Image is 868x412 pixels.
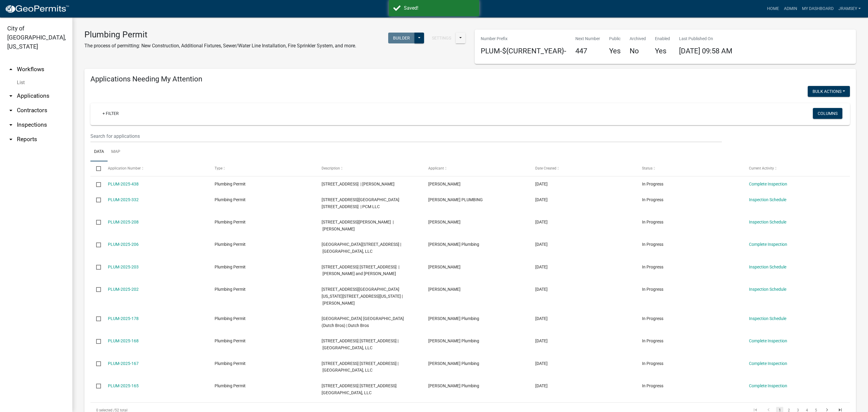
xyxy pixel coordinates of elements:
[800,3,836,14] a: My Dashboard
[102,161,209,176] datatable-header-cell: Application Number
[749,287,786,292] a: Inspection Schedule
[215,166,222,170] span: Type
[90,142,108,162] a: Data
[535,166,556,170] span: Date Created
[428,338,479,343] span: Greenwell Plumbing
[481,36,566,42] p: Number Prefix
[404,5,475,12] div: Saved!
[642,197,663,202] span: In Progress
[322,242,401,254] span: 5100 WOODSTONE CIRCLE 5100 Woodstone Circle, LOT 162 | Woodstone Creek, LLC
[428,287,461,292] span: Jerry Newkirk
[642,220,663,224] span: In Progress
[215,242,246,247] span: Plumbing Permit
[108,166,141,170] span: Application Number
[428,242,479,247] span: Greenwell Plumbing
[215,316,246,321] span: Plumbing Permit
[428,316,479,321] span: Greenwell Plumbing
[679,36,732,42] p: Last Published On
[743,161,850,176] datatable-header-cell: Current Activity
[808,86,850,97] button: Bulk Actions
[428,361,479,366] span: Greenwell Plumbing
[322,361,398,373] span: 5118 WOODSTONE CIRCLE 5118 Woodstone Circle, Lot 153 | Woodstone Creek, LLC
[215,361,246,366] span: Plumbing Permit
[7,136,14,143] i: arrow_drop_down
[655,36,670,42] p: Enabled
[535,383,548,388] span: 03/26/2025
[749,220,786,224] a: Inspection Schedule
[428,383,479,388] span: Greenwell Plumbing
[655,47,670,55] h4: Yes
[215,338,246,343] span: Plumbing Permit
[782,3,800,14] a: Admin
[209,161,316,176] datatable-header-cell: Type
[749,166,774,170] span: Current Activity
[90,75,850,84] h4: Applications Needing My Attention
[642,287,663,292] span: In Progress
[7,107,14,114] i: arrow_drop_down
[481,47,566,55] h4: PLUM-${CURRENT_YEAR}-
[215,287,246,292] span: Plumbing Permit
[535,182,548,186] span: 08/05/2025
[575,36,600,42] p: Next Number
[84,30,356,40] h3: Plumbing Permit
[108,383,139,388] a: PLUM-2025-165
[108,197,139,202] a: PLUM-2025-332
[609,47,621,55] h4: Yes
[529,161,636,176] datatable-header-cell: Date Created
[322,287,403,306] span: 1007 WASHINGTON WAY 1007 Washington Way | Justice Rick
[322,265,399,276] span: 709 Dogwood Road 709 Dogwood Road | Paige Rasheed and Paige
[609,36,621,42] p: Public
[765,3,782,14] a: Home
[535,197,548,202] span: 06/12/2025
[215,197,246,202] span: Plumbing Permit
[322,220,394,231] span: 723 MARTHA AVENUE | Herr Dorothy J
[749,361,787,366] a: Complete Inspection
[749,265,786,269] a: Inspection Schedule
[749,197,786,202] a: Inspection Schedule
[215,383,246,388] span: Plumbing Permit
[642,182,663,186] span: In Progress
[642,316,663,321] span: In Progress
[322,316,404,328] span: 1751 Veterans Parkway 1751 Veterans Parkway (Dutch Bros) | Dutch Bros
[90,130,722,142] input: Search for applications
[535,361,548,366] span: 03/26/2025
[215,220,246,224] span: Plumbing Permit
[749,182,787,186] a: Complete Inspection
[630,47,646,55] h4: No
[535,338,548,343] span: 03/26/2025
[749,338,787,343] a: Complete Inspection
[535,242,548,247] span: 04/10/2025
[7,121,14,128] i: arrow_drop_down
[322,338,398,350] span: 5119 WOODSTONE CIRCLE 5119 Woodstone Circle, Lot 118 | Woodstone Creek, LLC
[108,361,139,366] a: PLUM-2025-167
[428,197,483,202] span: TOM SONDERGELD PLUMBING
[7,92,14,100] i: arrow_drop_down
[749,316,786,321] a: Inspection Schedule
[428,182,461,186] span: Tom Drexler
[322,383,397,395] span: 5116 WOODSTONE CIRCLE 5116 Woodstone Circle, Lot 154 | Woodstone Creek, LLC
[84,42,356,49] p: The process of permitting: New Construction, Additional Fixtures, Sewer/Water Line Installation, ...
[642,338,663,343] span: In Progress
[836,3,863,14] a: jramsey
[108,316,139,321] a: PLUM-2025-178
[322,166,340,170] span: Description
[108,242,139,247] a: PLUM-2025-206
[98,108,124,119] a: + Filter
[428,166,444,170] span: Applicant
[108,287,139,292] a: PLUM-2025-202
[427,33,456,43] button: Settings
[215,182,246,186] span: Plumbing Permit
[108,142,124,162] a: Map
[428,220,461,224] span: Douglas S Pate
[630,36,646,42] p: Archived
[108,220,139,224] a: PLUM-2025-208
[90,161,102,176] datatable-header-cell: Select
[535,265,548,269] span: 04/09/2025
[108,182,139,186] a: PLUM-2025-438
[642,166,653,170] span: Status
[535,220,548,224] span: 04/10/2025
[636,161,743,176] datatable-header-cell: Status
[813,108,842,119] button: Columns
[108,338,139,343] a: PLUM-2025-168
[679,47,732,55] span: [DATE] 09:58 AM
